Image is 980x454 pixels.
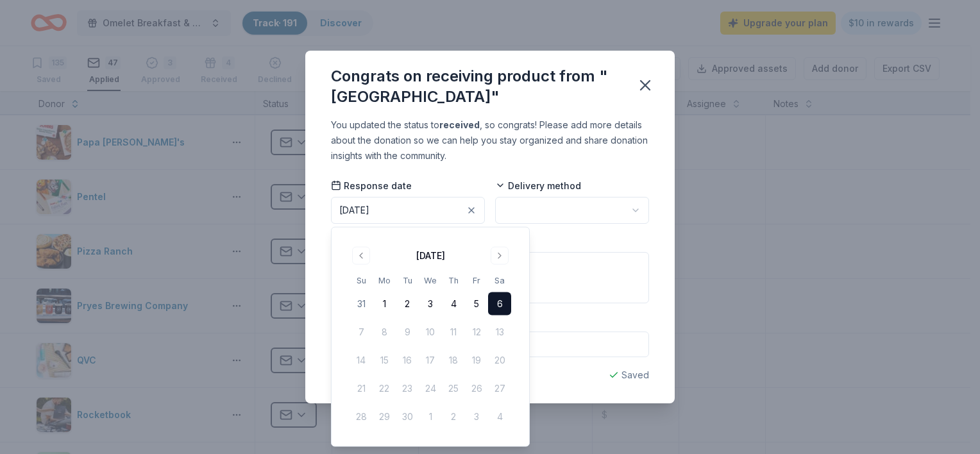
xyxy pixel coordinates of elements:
button: 1 [373,292,396,315]
b: received [439,119,480,130]
div: Congrats on receiving product from "[GEOGRAPHIC_DATA]" [331,66,621,107]
div: [DATE] [339,203,369,218]
button: 2 [396,292,419,315]
th: Saturday [488,274,511,287]
button: 31 [350,292,373,315]
th: Sunday [350,274,373,287]
div: You updated the status to , so congrats! Please add more details about the donation so we can hel... [331,117,649,164]
th: Thursday [442,274,465,287]
div: [DATE] [416,248,445,264]
th: Monday [373,274,396,287]
th: Tuesday [396,274,419,287]
span: Delivery method [495,180,581,192]
button: 3 [419,292,442,315]
button: 5 [465,292,488,315]
th: Friday [465,274,488,287]
button: 6 [488,292,511,315]
button: Go to previous month [352,247,370,265]
button: Go to next month [491,247,509,265]
button: 4 [442,292,465,315]
button: [DATE] [331,197,485,224]
span: Response date [331,180,412,192]
th: Wednesday [419,274,442,287]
